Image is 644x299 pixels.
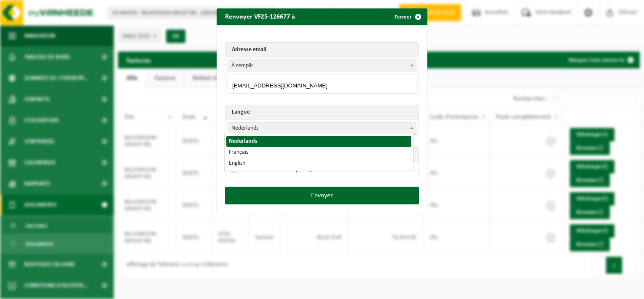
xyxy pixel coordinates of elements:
li: Français [226,147,411,158]
button: Fermer [388,8,427,25]
input: Adresse email [228,77,416,94]
th: Langue [225,105,419,120]
span: À remplir [228,60,416,72]
th: Adresse email [225,43,419,57]
li: English [226,158,411,169]
li: Nederlands [226,136,411,147]
span: Nederlands [228,122,416,134]
button: Envoyer [225,187,419,204]
h2: Renvoyer VF25-126677 à [217,8,303,24]
span: Nederlands [228,122,416,135]
span: À remplir [228,60,416,72]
